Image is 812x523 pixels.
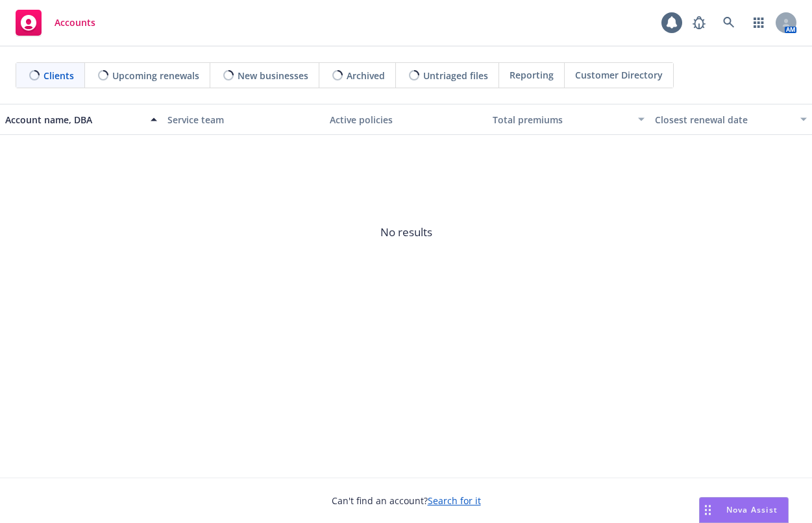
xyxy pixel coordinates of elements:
[167,113,319,127] div: Service team
[55,18,95,28] span: Accounts
[699,497,789,523] button: Nova Assist
[726,504,778,515] span: Nova Assist
[10,5,101,41] a: Accounts
[347,69,385,82] span: Archived
[423,69,488,82] span: Untriaged files
[5,113,143,127] div: Account name, DBA
[716,10,742,36] a: Search
[655,113,793,127] div: Closest renewal date
[487,104,650,135] button: Total premiums
[332,494,481,507] span: Can't find an account?
[428,494,481,507] a: Search for it
[510,68,554,82] span: Reporting
[493,113,630,127] div: Total premiums
[330,113,482,127] div: Active policies
[162,104,325,135] button: Service team
[700,498,716,522] div: Drag to move
[112,69,199,82] span: Upcoming renewals
[746,10,772,36] a: Switch app
[575,68,663,82] span: Customer Directory
[686,10,712,36] a: Report a Bug
[650,104,812,135] button: Closest renewal date
[325,104,487,135] button: Active policies
[238,69,308,82] span: New businesses
[43,69,74,82] span: Clients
